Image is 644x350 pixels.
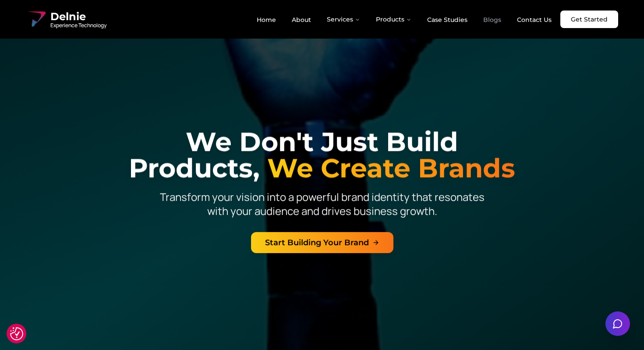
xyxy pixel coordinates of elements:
[420,12,474,27] a: Case Studies
[50,10,106,24] span: Delnie
[10,327,23,340] img: Revisit consent button
[285,12,318,27] a: About
[267,152,515,184] span: We Create Brands
[154,190,490,218] p: Transform your vision into a powerful brand identity that resonates with your audience and drives...
[26,9,106,30] a: Delnie Logo Full
[10,327,23,340] button: Cookie Settings
[250,11,559,28] nav: Main
[605,311,630,336] button: Open chat
[320,11,367,28] button: Services
[251,232,393,253] a: Start Building Your Brand
[26,9,47,30] img: Delnie Logo
[476,12,508,27] a: Blogs
[510,12,559,27] a: Contact Us
[50,22,106,29] span: Experience Technology
[250,12,283,27] a: Home
[369,11,418,28] button: Products
[129,125,458,184] span: We Don't Just Build Products,
[560,11,618,28] a: Get Started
